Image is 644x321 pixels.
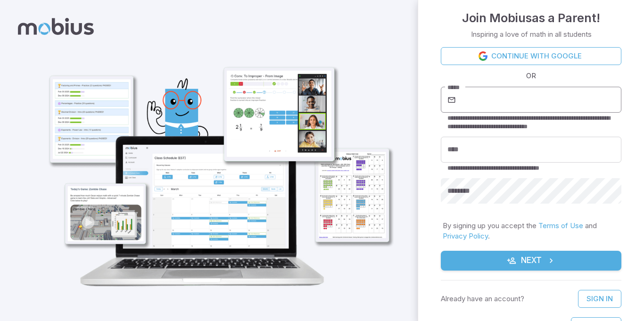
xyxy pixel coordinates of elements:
[578,290,621,308] a: Sign In
[538,221,583,230] a: Terms of Use
[31,26,401,298] img: parent_1-illustration
[524,71,538,81] span: OR
[443,221,619,241] p: By signing up you accept the and .
[441,251,621,271] button: Next
[443,231,488,240] a: Privacy Policy
[441,294,524,304] p: Already have an account?
[462,8,600,27] h4: Join Mobius as a Parent !
[441,47,621,65] a: Continue with Google
[471,29,592,40] p: Inspiring a love of math in all students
